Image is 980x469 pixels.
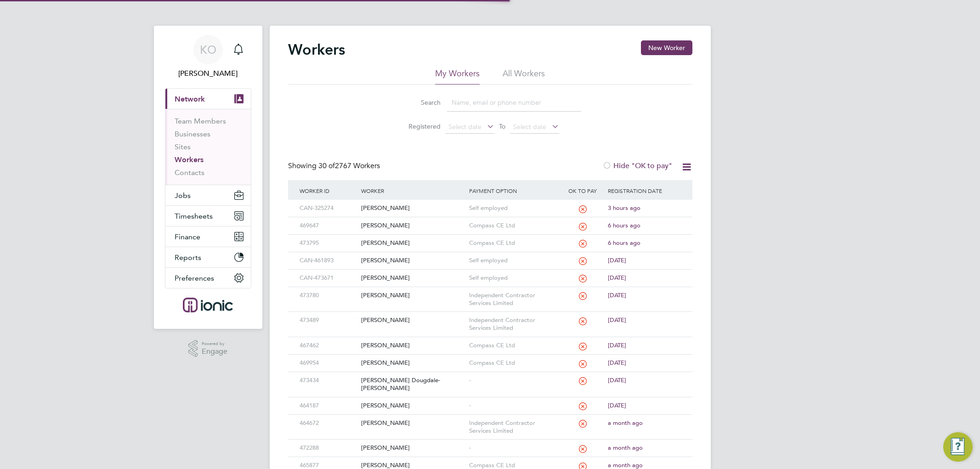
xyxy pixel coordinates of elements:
[359,252,467,269] div: [PERSON_NAME]
[608,274,626,282] span: [DATE]
[165,298,251,312] a: Go to home page
[602,161,672,170] label: Hide "OK to pay"
[608,444,643,452] span: a month ago
[297,414,683,422] a: 464672[PERSON_NAME]Independent Contractor Services Limiteda month ago
[200,44,216,56] span: KO
[297,287,683,294] a: 473780[PERSON_NAME]Independent Contractor Services Limited[DATE]
[297,270,359,287] div: CAN-473671
[175,95,205,103] span: Network
[496,120,508,132] span: To
[297,397,683,405] a: 464187[PERSON_NAME]-[DATE]
[467,200,560,217] div: Self employed
[467,337,560,354] div: Compass CE Ltd
[608,419,643,427] span: a month ago
[641,40,692,55] button: New Worker
[359,415,467,432] div: [PERSON_NAME]
[503,68,545,85] li: All Workers
[165,89,251,109] button: Network
[165,206,251,226] button: Timesheets
[359,270,467,287] div: [PERSON_NAME]
[467,440,560,457] div: -
[297,252,683,260] a: CAN-461893[PERSON_NAME]Self employed[DATE]
[175,191,191,200] span: Jobs
[608,461,643,469] span: a month ago
[175,168,204,177] a: Contacts
[608,256,626,264] span: [DATE]
[202,340,227,348] span: Powered by
[608,341,626,349] span: [DATE]
[943,432,973,462] button: Engage Resource Center
[297,217,359,234] div: 469647
[467,397,560,414] div: -
[175,253,201,262] span: Reports
[435,68,480,85] li: My Workers
[165,109,251,185] div: Network
[297,354,683,362] a: 469954[PERSON_NAME]Compass CE Ltd[DATE]
[297,397,359,414] div: 464187
[447,94,581,112] input: Name, email or phone number
[359,397,467,414] div: [PERSON_NAME]
[359,372,467,397] div: [PERSON_NAME] Dougdale-[PERSON_NAME]
[399,122,441,130] label: Registered
[188,340,227,357] a: Powered byEngage
[608,359,626,367] span: [DATE]
[165,68,251,79] span: Kirsty Owen
[467,252,560,269] div: Self employed
[448,123,482,131] span: Select date
[165,185,251,205] button: Jobs
[165,35,251,79] a: KO[PERSON_NAME]
[175,212,213,220] span: Timesheets
[318,161,380,170] span: 2767 Workers
[175,155,204,164] a: Workers
[608,204,640,212] span: 3 hours ago
[183,298,232,312] img: ionic-logo-retina.png
[297,311,683,319] a: 473489[PERSON_NAME]Independent Contractor Services Limited[DATE]
[288,161,382,171] div: Showing
[608,221,640,229] span: 6 hours ago
[175,142,191,151] a: Sites
[165,226,251,247] button: Finance
[608,316,626,324] span: [DATE]
[359,440,467,457] div: [PERSON_NAME]
[297,372,683,379] a: 473434[PERSON_NAME] Dougdale-[PERSON_NAME]-[DATE]
[165,247,251,267] button: Reports
[608,239,640,247] span: 6 hours ago
[467,355,560,372] div: Compass CE Ltd
[175,117,226,125] a: Team Members
[359,200,467,217] div: [PERSON_NAME]
[608,376,626,384] span: [DATE]
[608,401,626,409] span: [DATE]
[608,291,626,299] span: [DATE]
[297,235,359,252] div: 473795
[467,372,560,389] div: -
[399,98,441,107] label: Search
[297,287,359,304] div: 473780
[467,180,560,201] div: Payment Option
[297,440,359,457] div: 472288
[297,234,683,242] a: 473795[PERSON_NAME]Compass CE Ltd6 hours ago
[297,217,683,225] a: 469647[PERSON_NAME]Compass CE Ltd6 hours ago
[359,312,467,329] div: [PERSON_NAME]
[297,269,683,277] a: CAN-473671[PERSON_NAME]Self employed[DATE]
[175,232,200,241] span: Finance
[359,217,467,234] div: [PERSON_NAME]
[467,287,560,312] div: Independent Contractor Services Limited
[154,26,262,329] nav: Main navigation
[359,287,467,304] div: [PERSON_NAME]
[175,130,210,138] a: Businesses
[318,161,335,170] span: 30 of
[606,180,683,201] div: Registration Date
[297,200,359,217] div: CAN-325274
[359,235,467,252] div: [PERSON_NAME]
[175,274,214,283] span: Preferences
[297,457,683,464] a: 465877[PERSON_NAME]Compass CE Ltda month ago
[297,312,359,329] div: 473489
[297,439,683,447] a: 472288[PERSON_NAME]-a month ago
[297,355,359,372] div: 469954
[202,348,227,356] span: Engage
[297,252,359,269] div: CAN-461893
[467,235,560,252] div: Compass CE Ltd
[513,123,546,131] span: Select date
[560,180,606,201] div: OK to pay
[297,415,359,432] div: 464672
